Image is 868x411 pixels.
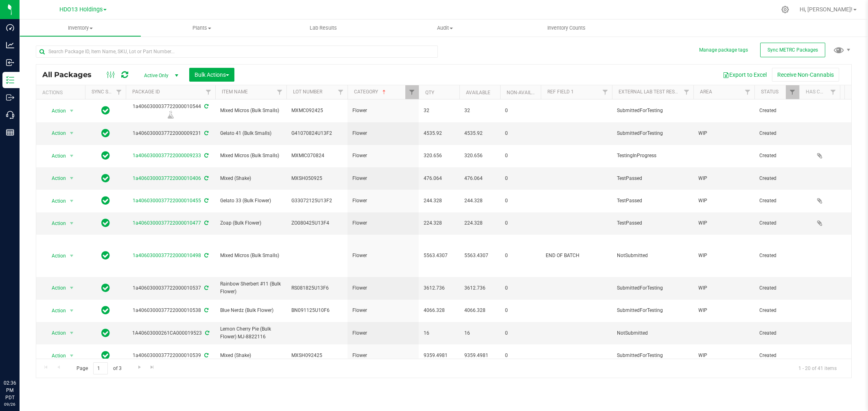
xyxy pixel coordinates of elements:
[101,173,110,184] span: In Sync
[189,68,234,82] button: Bulk Actions
[67,327,77,339] span: select
[67,128,77,139] span: select
[767,47,818,53] span: Sync METRC Packages
[67,150,77,162] span: select
[67,350,77,361] span: select
[698,197,750,205] span: WIP
[141,19,263,37] a: Plants
[505,219,536,227] span: 0
[334,85,348,99] a: Filter
[44,173,66,184] span: Action
[780,6,790,13] div: Manage settings
[617,352,689,359] span: SubmittedForTesting
[698,219,750,227] span: WIP
[505,252,536,260] span: 0
[133,220,201,226] a: 1a4060300037722000010477
[741,85,754,99] a: Filter
[464,284,495,292] span: 3612.736
[507,90,543,95] a: Non-Available
[547,89,574,95] a: Ref Field 1
[220,307,282,314] span: Blue Nerdz (Bulk Flower)
[20,19,141,37] a: Inventory
[262,19,384,37] a: Lab Results
[505,152,536,160] span: 0
[101,350,110,361] span: In Sync
[291,307,343,314] span: BN091125U10F6
[203,153,208,158] span: Sync from Compliance System
[599,85,612,99] a: Filter
[617,284,689,292] span: SubmittedForTesting
[42,70,100,79] span: All Packages
[203,175,208,181] span: Sync from Compliance System
[44,282,66,294] span: Action
[759,284,794,292] span: Created
[44,327,66,339] span: Action
[617,219,689,227] span: TestPassed
[44,128,66,139] span: Action
[291,284,343,292] span: RS081825U13F6
[203,307,208,313] span: Sync from Compliance System
[146,362,158,373] a: Go to the last page
[505,175,536,182] span: 0
[44,195,66,207] span: Action
[44,305,66,316] span: Action
[505,107,536,115] span: 0
[101,250,110,261] span: In Sync
[464,329,495,337] span: 16
[546,252,607,260] span: END OF BATCH
[220,175,282,182] span: Mixed (Shake)
[6,128,14,136] inline-svg: Reports
[759,175,794,182] span: Created
[125,307,216,314] div: 1a4060300037722000010538
[759,152,794,160] span: Created
[505,352,536,359] span: 0
[92,89,123,95] a: Sync Status
[101,195,110,206] span: In Sync
[405,85,419,99] a: Filter
[67,195,77,207] span: select
[424,197,455,205] span: 244.328
[464,352,495,359] span: 9359.4981
[759,307,794,314] span: Created
[44,150,66,162] span: Action
[291,197,343,205] span: G33072125U13F2
[384,19,506,37] a: Audit
[617,130,689,137] span: SubmittedForTesting
[352,107,414,115] span: Flower
[424,284,455,292] span: 3612.736
[93,362,108,375] input: 1
[352,352,414,359] span: Flower
[505,329,536,337] span: 0
[203,253,208,258] span: Sync from Compliance System
[44,105,66,117] span: Action
[464,197,495,205] span: 244.328
[101,282,110,294] span: In Sync
[759,197,794,205] span: Created
[67,105,77,117] span: select
[352,284,414,292] span: Flower
[505,307,536,314] span: 0
[617,152,689,160] span: TestingInProgress
[617,175,689,182] span: TestPassed
[352,329,414,337] span: Flower
[67,282,77,294] span: select
[220,352,282,359] span: Mixed (Shake)
[424,107,455,115] span: 32
[759,329,794,337] span: Created
[291,175,343,182] span: MXSH050925
[220,107,282,115] span: Mixed Micros (Bulk Smalls)
[291,219,343,227] span: ZO080425U13F4
[203,130,208,136] span: Sync from Compliance System
[203,104,208,109] span: Sync from Compliance System
[424,352,455,359] span: 9359.4981
[142,24,262,32] span: Plants
[698,307,750,314] span: WIP
[424,219,455,227] span: 224.328
[8,346,33,370] iframe: Resource center
[6,58,14,67] inline-svg: Inbound
[20,24,141,32] span: Inventory
[786,85,799,99] a: Filter
[125,103,216,119] div: 1a4060300037722000010544
[220,152,282,160] span: Mixed Micros (Bulk Smalls)
[101,305,110,316] span: In Sync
